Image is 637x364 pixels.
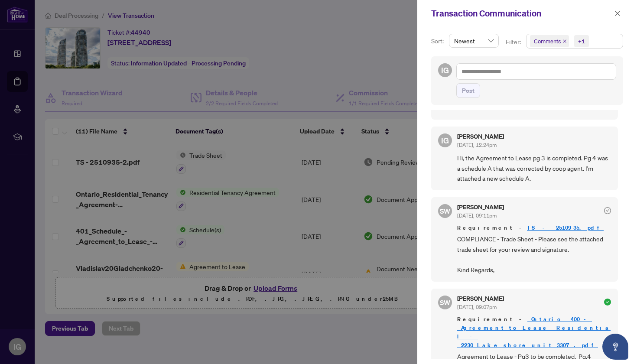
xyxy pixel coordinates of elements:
[457,304,497,310] span: [DATE], 09:07pm
[456,83,480,98] button: Post
[457,315,611,350] span: Requirement -
[440,297,451,308] span: SW
[534,37,561,45] span: Comments
[604,207,611,214] span: check-circle
[454,34,494,47] span: Newest
[457,212,497,219] span: [DATE], 09:11pm
[530,35,569,47] span: Comments
[457,204,504,210] h5: [PERSON_NAME]
[431,36,445,46] p: Sort:
[457,153,611,183] span: Hi, the Agreement to Lease pg 3 is completed. Pg 4 was a schedule A that was corrected by coop ag...
[527,224,604,231] a: TS - 2510935.pdf
[602,334,628,360] button: Open asap
[457,234,611,275] span: COMPLIANCE - Trade Sheet - Please see the attached trade sheet for your review and signature. Kin...
[604,299,611,305] span: check-circle
[506,37,522,47] p: Filter:
[431,7,612,20] div: Transaction Communication
[457,142,497,148] span: [DATE], 12:24pm
[614,10,621,16] span: close
[578,37,585,45] div: +1
[457,296,504,302] h5: [PERSON_NAME]
[441,64,449,76] span: IG
[457,315,611,349] a: _Ontario__400_-_Agreement_to_Lease__Residential_-_2230_Lake_shore_unit_3307.pdf
[441,134,449,146] span: IG
[440,206,451,217] span: SW
[457,224,611,232] span: Requirement -
[562,39,567,43] span: close
[457,133,504,140] h5: [PERSON_NAME]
